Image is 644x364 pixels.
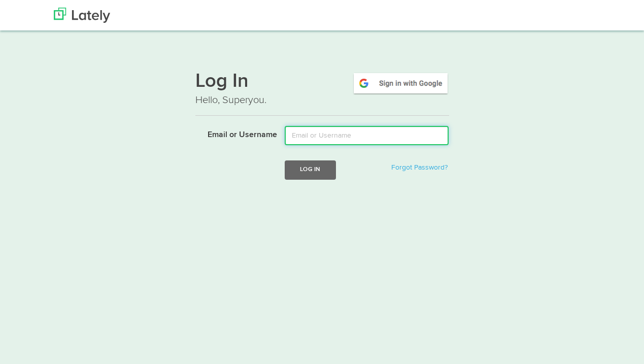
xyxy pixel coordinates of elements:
[285,126,449,145] input: Email or Username
[352,72,449,95] img: google-signin.png
[188,126,278,141] label: Email or Username
[195,93,449,108] p: Hello, Superyou.
[54,8,110,23] img: Lately
[285,160,335,179] button: Log In
[195,72,449,93] h1: Log In
[391,164,448,171] a: Forgot Password?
